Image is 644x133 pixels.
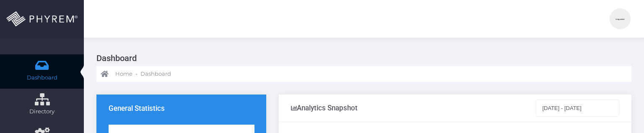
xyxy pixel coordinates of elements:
h3: General Statistics [109,104,165,113]
input: Select Date Range [536,100,620,116]
h3: Dashboard [96,50,625,66]
span: Directory [5,107,78,116]
a: Dashboard [140,66,171,82]
a: Home [101,66,132,82]
li: - [134,70,139,78]
span: Dashboard [27,74,57,82]
div: Analytics Snapshot [291,104,358,112]
span: Home [115,70,132,78]
span: Dashboard [140,70,171,78]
